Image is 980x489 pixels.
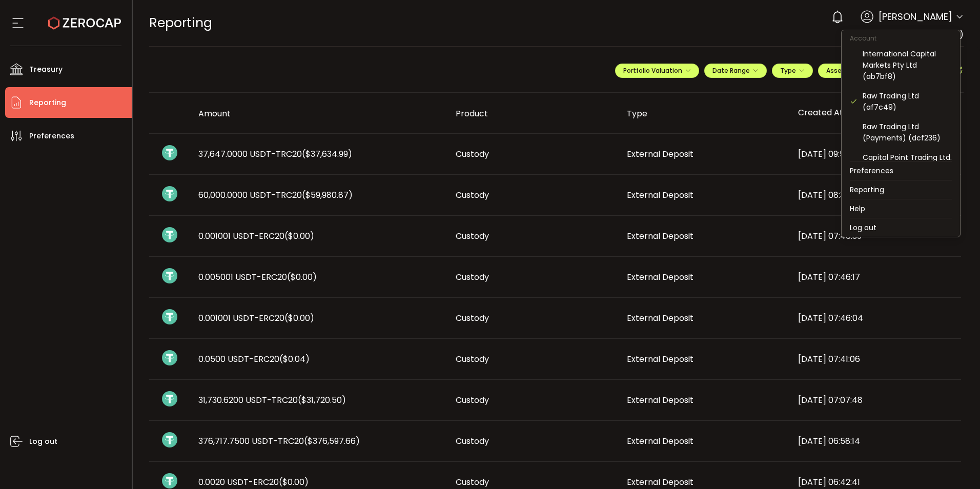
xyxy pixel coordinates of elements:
[818,64,862,78] button: Asset
[456,312,489,324] span: Custody
[456,230,489,242] span: Custody
[842,180,960,199] li: Reporting
[861,29,964,40] span: Raw Trading Ltd (af7c49)
[780,66,805,75] span: Type
[198,476,309,488] span: 0.0020 USDT-ERC20
[456,435,489,447] span: Custody
[712,66,759,75] span: Date Range
[198,189,353,201] span: 60,000.0000 USDT-TRC20
[842,161,960,180] li: Preferences
[842,34,885,43] span: Account
[627,394,693,406] span: External Deposit
[456,353,489,365] span: Custody
[842,218,960,237] li: Log out
[627,476,693,488] span: External Deposit
[790,353,961,365] div: [DATE] 07:41:06
[790,105,961,122] div: Created At
[302,148,352,160] span: ($37,634.99)
[447,108,619,119] div: Product
[198,271,317,283] span: 0.005001 USDT-ERC20
[284,230,314,242] span: ($0.00)
[198,312,314,324] span: 0.001001 USDT-ERC20
[826,66,845,75] span: Asset
[615,64,699,78] button: Portfolio Valuation
[627,230,693,242] span: External Deposit
[623,66,691,75] span: Portfolio Valuation
[279,353,310,365] span: ($0.04)
[149,14,212,32] span: Reporting
[198,435,360,447] span: 376,717.7500 USDT-TRC20
[790,148,961,160] div: [DATE] 09:58:31
[162,473,177,488] img: usdt_portfolio.svg
[863,90,952,113] div: Raw Trading Ltd (af7c49)
[863,121,952,144] div: Raw Trading Ltd (Payments) (dcf236)
[162,391,177,406] img: usdt_portfolio.svg
[790,189,961,201] div: [DATE] 08:34:16
[790,312,961,324] div: [DATE] 07:46:04
[456,148,489,160] span: Custody
[790,271,961,283] div: [DATE] 07:46:17
[627,189,693,201] span: External Deposit
[29,62,63,77] span: Treasury
[298,394,346,406] span: ($31,720.50)
[790,394,961,406] div: [DATE] 07:07:48
[198,148,352,160] span: 37,647.0000 USDT-TRC20
[929,440,980,489] iframe: Chat Widget
[772,64,813,78] button: Type
[456,189,489,201] span: Custody
[162,227,177,242] img: usdt_portfolio.svg
[304,435,360,447] span: ($376,597.66)
[879,10,952,24] span: [PERSON_NAME]
[190,108,447,119] div: Amount
[627,435,693,447] span: External Deposit
[456,271,489,283] span: Custody
[627,148,693,160] span: External Deposit
[842,199,960,218] li: Help
[279,476,309,488] span: ($0.00)
[863,48,952,82] div: International Capital Markets Pty Ltd (ab7bf8)
[162,186,177,201] img: usdt_portfolio.svg
[162,309,177,324] img: usdt_portfolio.svg
[619,108,790,119] div: Type
[162,350,177,365] img: usdt_portfolio.svg
[29,129,74,144] span: Preferences
[627,271,693,283] span: External Deposit
[284,312,314,324] span: ($0.00)
[627,312,693,324] span: External Deposit
[627,353,693,365] span: External Deposit
[790,435,961,447] div: [DATE] 06:58:14
[198,230,314,242] span: 0.001001 USDT-ERC20
[162,145,177,160] img: usdt_portfolio.svg
[29,95,66,110] span: Reporting
[704,64,767,78] button: Date Range
[790,476,961,488] div: [DATE] 06:42:41
[29,434,57,449] span: Log out
[198,394,346,406] span: 31,730.6200 USDT-TRC20
[162,432,177,447] img: usdt_portfolio.svg
[790,230,961,242] div: [DATE] 07:46:39
[287,271,317,283] span: ($0.00)
[456,476,489,488] span: Custody
[302,189,353,201] span: ($59,980.87)
[162,268,177,283] img: usdt_portfolio.svg
[456,394,489,406] span: Custody
[863,152,952,174] div: Capital Point Trading Ltd. (Payments) (de1af4)
[198,353,310,365] span: 0.0500 USDT-ERC20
